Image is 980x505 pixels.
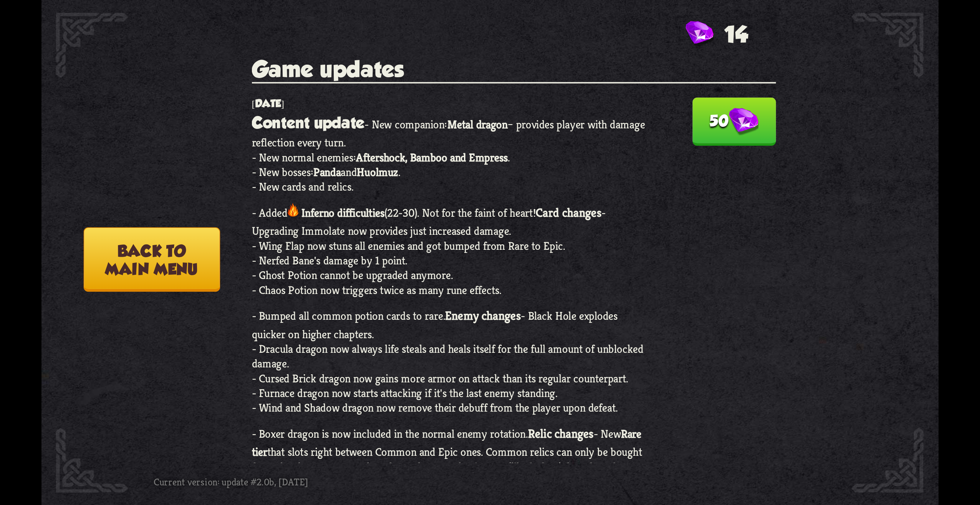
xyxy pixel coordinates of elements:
img: Inferno_Fire.png [288,203,299,217]
b: Panda [313,165,341,179]
img: Gem.png [729,108,758,136]
button: Back tomain menu [84,227,220,292]
b: Huolmuz [357,165,398,179]
img: Gem.png [685,21,714,48]
b: Rare tier [252,427,642,460]
h2: Game updates [252,56,776,83]
b: Aftershock, Bamboo and Empress [356,150,507,165]
span: Card changes [536,205,602,220]
div: [DATE] [252,98,650,110]
span: Enemy changes [445,308,521,323]
div: Current version: update #2.0b, [DATE] [154,468,425,494]
button: 50 [692,98,776,146]
span: Content update [252,114,365,132]
b: Metal dragon [447,117,508,132]
div: Gems [685,21,748,48]
span: Relic changes [528,426,594,441]
b: Inferno difficulties [301,206,384,220]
